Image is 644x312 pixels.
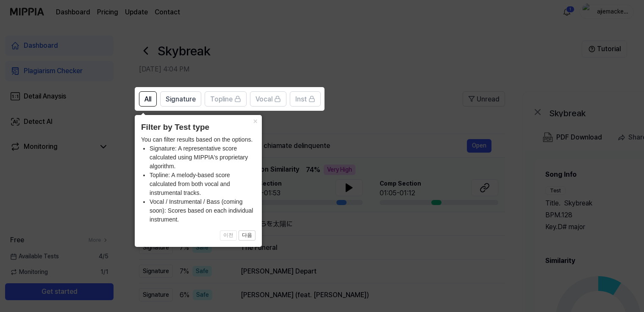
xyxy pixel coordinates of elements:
[210,94,233,104] span: Topline
[295,94,307,104] span: Inst
[139,91,157,107] button: All
[255,94,272,104] span: Vocal
[250,91,286,107] button: Vocal
[166,94,196,104] span: Signature
[141,135,255,224] div: You can filter results based on the options.
[205,91,247,107] button: Topline
[150,144,255,171] li: Signature: A representative score calculated using MIPPIA's proprietary algorithm.
[144,94,151,104] span: All
[290,91,321,107] button: Inst
[160,91,201,107] button: Signature
[141,121,255,134] header: Filter by Test type
[150,197,255,224] li: Vocal / Instrumental / Bass (coming soon): Scores based on each individual instrument.
[239,230,255,241] button: 다음
[248,115,262,127] button: Close
[150,171,255,197] li: Topline: A melody-based score calculated from both vocal and instrumental tracks.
